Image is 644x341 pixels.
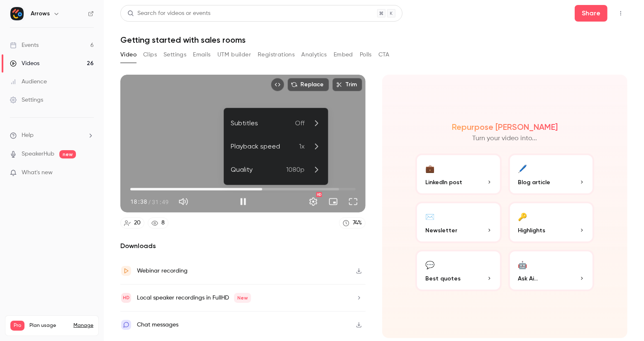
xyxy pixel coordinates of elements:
[295,118,305,128] span: Off
[224,108,328,185] ul: Settings
[286,165,305,175] span: 1080p
[231,141,299,151] div: Playback speed
[231,118,295,128] div: Subtitles
[299,141,305,151] span: 1x
[231,165,286,175] div: Quality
